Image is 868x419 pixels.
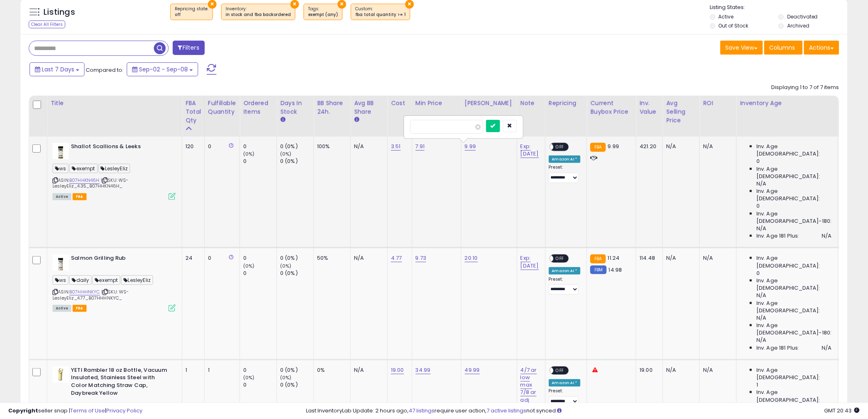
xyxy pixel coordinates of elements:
[98,164,130,173] span: LesleyEliz
[53,254,176,311] div: ASIN:
[226,12,291,18] div: in stock and fba backordered
[243,143,276,150] div: 0
[740,99,834,108] div: Inventory Age
[53,275,69,285] span: ws
[280,381,313,389] div: 0 (0%)
[354,254,381,262] div: N/A
[53,193,71,200] span: All listings currently available for purchase on Amazon
[416,366,431,374] a: 34.99
[553,255,566,262] span: OFF
[185,254,198,262] div: 24
[608,254,620,262] span: 11.24
[243,99,273,116] div: Ordered Items
[42,65,74,73] span: Last 7 Days
[317,254,344,262] div: 50%
[70,407,105,414] a: Terms of Use
[756,337,766,344] span: N/A
[549,165,581,183] div: Preset:
[409,407,435,414] a: 47 listings
[69,164,97,173] span: exempt
[208,366,233,374] div: 1
[710,4,847,11] p: Listing States:
[549,379,581,387] div: Amazon AI *
[53,305,71,312] span: All listings currently available for purchase on Amazon
[703,99,733,108] div: ROI
[243,158,276,165] div: 0
[243,366,276,374] div: 0
[243,270,276,277] div: 0
[756,366,831,381] span: Inv. Age [DEMOGRAPHIC_DATA]:
[280,143,313,150] div: 0 (0%)
[317,99,347,116] div: BB Share 24h.
[770,44,795,52] span: Columns
[640,366,656,374] div: 19.00
[756,314,766,322] span: N/A
[53,288,129,301] span: | SKU: WS-LesleyEliz_4.77_B07HHHNKYC_
[354,143,381,150] div: N/A
[391,99,409,108] div: Cost
[106,407,142,414] a: Privacy Policy
[243,374,255,381] small: (0%)
[416,142,425,151] a: 7.91
[703,254,730,262] div: N/A
[92,275,120,285] span: exempt
[208,254,233,262] div: 0
[30,62,85,76] button: Last 7 Days
[822,232,831,240] span: N/A
[549,277,581,295] div: Preset:
[53,143,176,199] div: ASIN:
[243,254,276,262] div: 0
[86,66,123,74] span: Compared to:
[756,232,799,240] span: Inv. Age 181 Plus:
[243,263,255,269] small: (0%)
[317,366,344,374] div: 0%
[8,407,38,414] strong: Copyright
[608,142,619,150] span: 9.99
[764,41,803,55] button: Columns
[640,143,656,150] div: 421.20
[609,266,622,274] span: 14.98
[8,407,142,415] div: seller snap | |
[73,193,87,200] span: FBA
[280,366,313,374] div: 0 (0%)
[756,188,831,202] span: Inv. Age [DEMOGRAPHIC_DATA]:
[465,99,514,108] div: [PERSON_NAME]
[280,99,310,116] div: Days In Stock
[71,143,171,153] b: Shallot Scallions & Leeks
[308,6,338,18] span: Tags :
[280,254,313,262] div: 0 (0%)
[354,116,359,124] small: Avg BB Share.
[756,180,766,188] span: N/A
[549,267,581,275] div: Amazon AI *
[243,381,276,389] div: 0
[73,305,87,312] span: FBA
[306,407,860,415] div: Last InventoryLab Update: 2 hours ago, require user action, not synced.
[666,254,693,262] div: N/A
[29,21,65,28] div: Clear All Filters
[53,164,69,173] span: ws
[69,275,91,285] span: daily
[185,143,198,150] div: 120
[804,41,839,55] button: Actions
[208,143,233,150] div: 0
[772,84,839,92] div: Displaying 1 to 7 of 7 items
[465,254,478,262] a: 20.10
[53,143,69,159] img: 31DBefUtJoL._SL40_.jpg
[756,389,831,403] span: Inv. Age [DEMOGRAPHIC_DATA]:
[354,99,384,116] div: Avg BB Share
[703,143,730,150] div: N/A
[243,151,255,157] small: (0%)
[71,366,171,399] b: YETI Rambler 18 oz Bottle, Vacuum Insulated, Stainless Steel with Color Matching Straw Cap, Daybr...
[121,275,153,285] span: LesleyEliz
[822,344,831,352] span: N/A
[590,143,605,152] small: FBA
[280,151,292,157] small: (0%)
[416,99,458,108] div: Min Price
[756,202,760,210] span: 0
[521,142,539,158] a: Exp: [DATE]
[549,388,581,407] div: Preset:
[666,143,693,150] div: N/A
[521,254,539,270] a: Exp: [DATE]
[640,99,659,116] div: Inv. value
[590,266,606,274] small: FBM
